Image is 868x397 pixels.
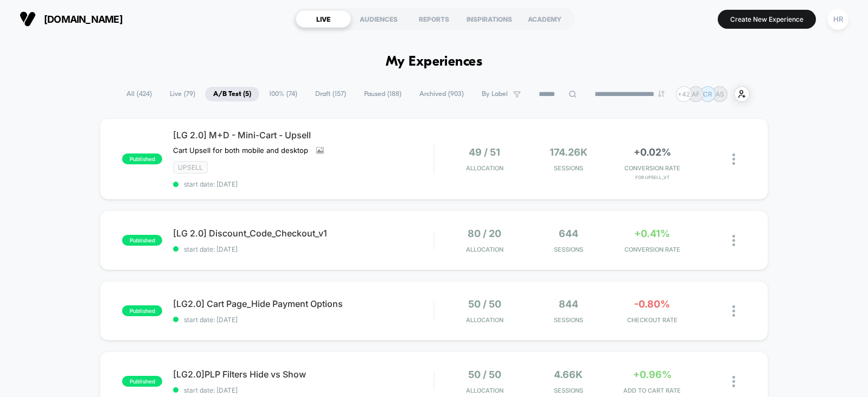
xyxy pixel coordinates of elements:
button: HR [824,8,852,30]
div: INSPIRATIONS [462,10,517,28]
span: start date: [DATE] [173,180,433,188]
span: published [122,235,162,246]
p: AF [692,90,700,98]
button: [DOMAIN_NAME] [16,10,126,28]
img: close [732,305,735,317]
span: Live ( 79 ) [162,87,203,101]
span: Upsell [173,161,208,174]
div: + 42 [676,86,692,102]
img: close [732,376,735,387]
span: Sessions [529,387,608,394]
span: for Upsell_VT [613,175,692,180]
img: close [732,235,735,246]
img: end [658,91,665,97]
span: published [122,305,162,316]
span: Paused ( 188 ) [356,87,410,101]
span: 50 / 50 [468,369,501,380]
span: 4.66k [554,369,583,380]
span: Archived ( 903 ) [411,87,472,101]
span: Draft ( 157 ) [307,87,354,101]
span: -0.80% [634,298,670,310]
span: CONVERSION RATE [613,164,692,172]
span: Cart Upsell for both mobile and desktop [173,146,308,155]
p: CR [703,90,712,98]
span: 844 [559,298,578,310]
span: Sessions [529,316,608,324]
span: Sessions [529,246,608,253]
span: By Label [482,90,508,98]
span: [LG 2.0] Discount_Code_Checkout_v1 [173,228,433,239]
span: 644 [559,228,578,239]
span: 49 / 51 [469,146,500,158]
span: +0.41% [634,228,670,239]
span: 100% ( 74 ) [261,87,305,101]
div: ACADEMY [517,10,572,28]
span: Allocation [466,246,503,253]
span: Allocation [466,316,503,324]
span: Allocation [466,387,503,394]
img: close [732,153,735,165]
div: LIVE [296,10,351,28]
img: Visually logo [20,11,36,27]
span: published [122,376,162,387]
span: [DOMAIN_NAME] [44,14,123,25]
div: REPORTS [406,10,462,28]
span: 80 / 20 [468,228,501,239]
span: CHECKOUT RATE [613,316,692,324]
span: A/B Test ( 5 ) [205,87,259,101]
span: CONVERSION RATE [613,246,692,253]
span: published [122,153,162,164]
span: +0.96% [633,369,672,380]
div: HR [827,9,848,30]
span: All ( 424 ) [118,87,160,101]
span: start date: [DATE] [173,245,433,253]
span: [LG2.0]PLP Filters Hide vs Show [173,369,433,380]
span: +0.02% [634,146,671,158]
div: AUDIENCES [351,10,406,28]
span: [LG 2.0] M+D - Mini-Cart - Upsell [173,130,433,140]
span: Allocation [466,164,503,172]
span: 174.26k [550,146,588,158]
span: ADD TO CART RATE [613,387,692,394]
span: start date: [DATE] [173,386,433,394]
button: Create New Experience [718,10,816,29]
span: [LG2.0] Cart Page_Hide Payment Options [173,298,433,309]
span: start date: [DATE] [173,316,433,324]
p: AS [716,90,724,98]
span: 50 / 50 [468,298,501,310]
h1: My Experiences [386,54,483,70]
span: Sessions [529,164,608,172]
